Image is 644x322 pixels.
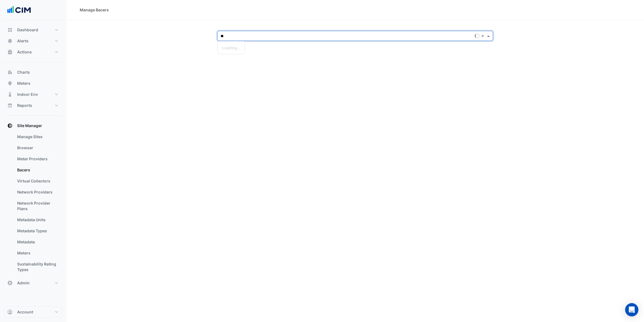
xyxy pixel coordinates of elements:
a: Network Provider Plans [13,198,62,214]
ng-dropdown-panel: Options list [218,41,245,54]
a: Meter Providers [13,153,62,164]
button: Dashboard [4,24,62,35]
span: Indoor Env [17,92,38,97]
app-icon: Alerts [7,38,13,44]
app-icon: Site Manager [7,123,13,128]
span: Dashboard [17,27,38,33]
a: Metadata [13,236,62,248]
div: Manage Bacers [80,7,109,13]
a: Virtual Collectors [13,176,62,187]
button: Charts [4,67,62,78]
a: Meters [13,248,62,259]
span: Admin [17,280,30,286]
app-icon: Actions [7,49,13,55]
button: Meters [4,78,62,89]
app-icon: Reports [7,103,13,108]
a: Network Providers [13,187,62,198]
div: Open Intercom Messenger [625,303,638,316]
button: Indoor Env [4,89,62,100]
app-icon: Dashboard [7,27,13,33]
a: Browser [13,142,62,153]
span: Clear [481,33,486,39]
a: Metadata Types [13,225,62,236]
button: Reports [4,100,62,111]
span: Meters [17,81,30,86]
button: Site Manager [4,120,62,131]
span: Site Manager [17,123,42,128]
span: Reports [17,103,32,108]
app-icon: Meters [7,81,13,86]
app-icon: Charts [7,69,13,75]
app-icon: Indoor Env [7,92,13,97]
button: Admin [4,277,62,288]
app-icon: Admin [7,280,13,286]
span: Alerts [17,38,29,44]
span: Actions [17,49,32,55]
a: Manage Sites [13,131,62,142]
a: Metadata Units [13,214,62,225]
button: Account [4,306,62,318]
button: Actions [4,47,62,58]
img: Company Logo [7,4,32,16]
div: Site Manager [4,131,62,277]
div: Loading... [218,44,245,52]
button: Alerts [4,35,62,47]
a: Sustainability Rating Types [13,259,62,275]
span: Charts [17,69,30,75]
span: Account [17,309,33,315]
a: Bacers [13,164,62,176]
